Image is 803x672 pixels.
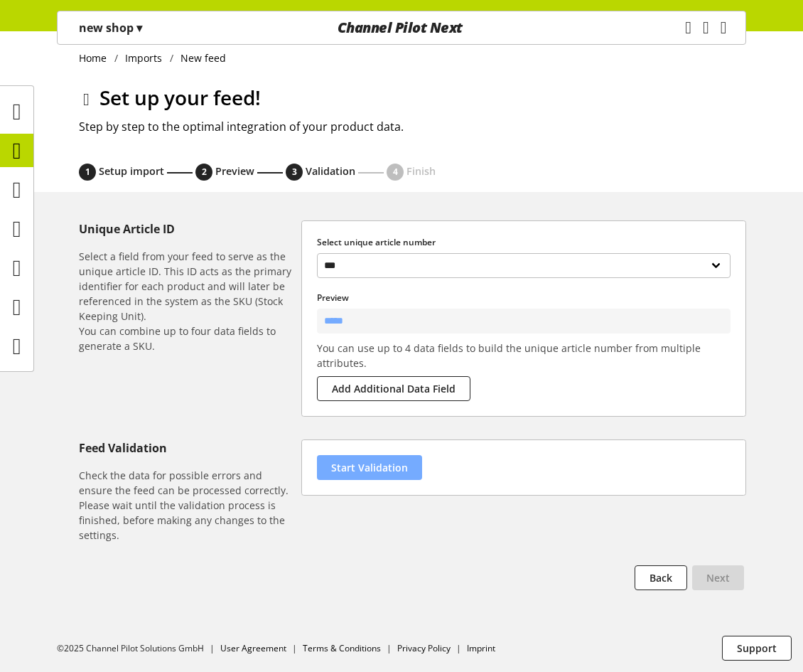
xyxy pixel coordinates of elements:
[650,570,672,585] span: Back
[317,292,349,304] span: Preview
[85,166,90,178] span: 1
[331,460,408,475] span: Start Validation
[317,341,731,370] p: You can use up to 4 data fields to build the unique article number from multiple attributes.
[397,642,451,654] a: Privacy Policy
[292,166,297,178] span: 3
[393,166,398,178] span: 4
[306,164,355,178] span: Validation
[406,164,436,178] span: Finish
[317,236,436,248] span: Select unique article number
[202,166,207,178] span: 2
[99,84,261,111] span: Set up your feed!
[220,642,286,654] a: User Agreement
[692,565,744,590] button: Next
[722,636,792,661] button: Support
[332,381,456,396] span: Add Additional Data Field
[737,641,777,656] span: Support
[467,642,495,654] a: Imprint
[118,50,170,65] a: Imports
[635,565,687,590] button: Back
[706,570,730,585] span: Next
[79,439,296,457] h5: Feed Validation
[317,376,470,401] button: Add Additional Data Field
[79,50,114,65] a: Home
[136,20,142,36] span: ▾
[57,642,220,655] li: ©2025 Channel Pilot Solutions GmbH
[79,249,296,353] h6: Select a field from your feed to serve as the unique article ID. This ID acts as the primary iden...
[79,118,746,135] h2: Step by step to the optimal integration of your product data.
[57,11,746,45] nav: main navigation
[215,164,254,178] span: Preview
[317,455,422,480] button: Start Validation
[79,220,296,238] h5: Unique Article ID
[79,19,142,36] p: new shop
[79,468,296,543] h6: Check the data for possible errors and ensure the feed can be processed correctly. Please wait un...
[303,642,381,654] a: Terms & Conditions
[99,164,164,178] span: Setup import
